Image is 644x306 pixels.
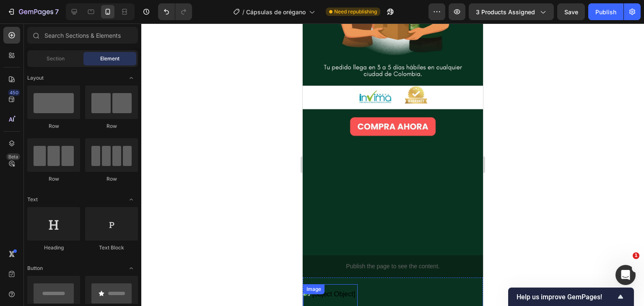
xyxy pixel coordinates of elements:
span: 3 products assigned [476,8,535,16]
div: Text Block [85,244,138,252]
div: Row [85,175,138,183]
div: Undo/Redo [158,3,192,20]
span: Layout [27,74,44,82]
div: Row [27,122,80,130]
input: Search Sections & Elements [27,27,138,44]
p: 7 [55,7,59,17]
img: Alt image [126,282,181,305]
button: 3 products assigned [469,3,554,20]
button: Show survey - Help us improve GemPages! [517,292,626,302]
button: 7 [3,3,62,20]
span: Need republishing [334,8,377,16]
span: Cápsulas de orégano [246,8,306,16]
span: Toggle open [125,71,138,85]
span: Help us improve GemPages! [517,293,615,301]
div: 450 [8,89,20,96]
div: Beta [6,153,20,160]
span: / [242,8,244,16]
div: Row [27,175,80,183]
span: Element [100,55,119,62]
img: Alt image [63,282,118,305]
span: Button [27,265,43,272]
button: Publish [588,3,623,20]
iframe: Design area [303,23,483,306]
span: Text [27,196,38,203]
div: Heading [27,244,80,252]
div: Image [2,262,20,270]
div: Publish [595,8,616,16]
div: Row [85,122,138,130]
span: Toggle open [125,193,138,206]
span: Save [564,8,578,16]
span: Toggle open [125,262,138,275]
span: Section [47,55,65,62]
button: Save [557,3,585,20]
span: 1 [633,252,639,259]
iframe: Intercom live chat [615,265,636,285]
